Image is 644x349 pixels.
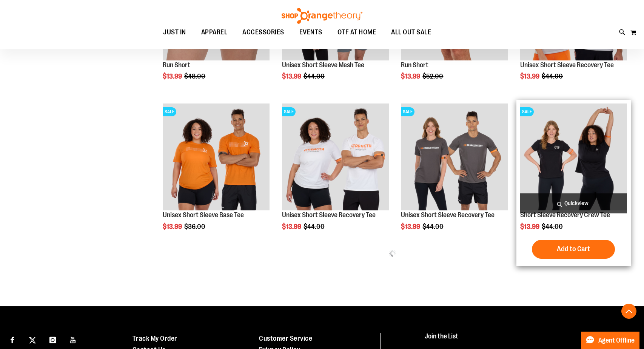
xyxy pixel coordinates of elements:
span: $13.99 [163,73,183,80]
a: Customer Service [259,335,312,342]
a: Product image for Unisex Short Sleeve Recovery TeeSALE [282,103,389,212]
img: ias-spinner.gif [389,250,396,257]
img: Product image for Unisex Short Sleeve Base Tee [163,103,270,210]
span: SALE [282,107,296,116]
a: Visit our Facebook page [6,333,19,346]
span: $44.00 [304,223,326,230]
h4: Join the List [425,333,628,347]
span: $52.00 [422,73,444,80]
div: product [278,100,393,250]
img: Product image for Short Sleeve Recovery Crew Tee [520,103,627,210]
a: Visit our Youtube page [66,333,80,346]
span: OTF AT HOME [337,24,376,41]
span: $13.99 [520,223,541,230]
a: Unisex Short Sleeve Mesh Tee [282,61,364,69]
a: Product image for Unisex Short Sleeve Base TeeSALE [163,103,270,212]
a: Visit our Instagram page [46,333,59,346]
a: Track My Order [132,335,177,342]
span: SALE [163,107,176,116]
a: Product image for Short Sleeve Recovery Crew TeeSALE [520,103,627,212]
a: Run Short [401,61,428,69]
a: Unisex Short Sleeve Base Tee [163,211,244,219]
a: Unisex Short Sleeve Recovery Tee [401,211,495,219]
span: ALL OUT SALE [391,24,431,41]
button: Back To Top [621,304,636,319]
span: SALE [520,107,534,116]
span: $13.99 [401,223,421,230]
span: $48.00 [184,73,206,80]
span: $13.99 [163,223,183,230]
button: Agent Offline [581,332,639,349]
span: Add to Cart [557,245,590,253]
span: $36.00 [184,223,206,230]
img: Product image for Unisex Short Sleeve Recovery Tee [282,103,389,210]
img: Shop Orangetheory [280,8,364,24]
span: $13.99 [282,223,302,230]
span: $44.00 [304,73,326,80]
span: EVENTS [299,24,322,41]
div: product [516,100,631,266]
span: SALE [401,107,414,116]
img: Product image for Unisex Short Sleeve Recovery Tee [401,103,508,210]
span: $44.00 [542,73,564,80]
a: Short Sleeve Recovery Crew Tee [520,211,610,219]
button: Add to Cart [532,240,615,259]
span: $13.99 [282,73,302,80]
a: Product image for Unisex Short Sleeve Recovery TeeSALE [401,103,508,212]
img: Twitter [29,337,36,344]
a: Quickview [520,193,627,213]
a: Visit our X page [26,333,39,346]
a: Unisex Short Sleeve Recovery Tee [282,211,376,219]
span: JUST IN [163,24,186,41]
span: Agent Offline [598,337,635,344]
span: $13.99 [520,73,541,80]
a: Unisex Short Sleeve Recovery Tee [520,61,614,69]
span: $44.00 [422,223,445,230]
span: ACCESSORIES [242,24,284,41]
span: $13.99 [401,73,421,80]
span: APPAREL [201,24,228,41]
a: Run Short [163,61,190,69]
div: product [397,100,512,250]
div: product [159,100,273,250]
span: $44.00 [542,223,564,230]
